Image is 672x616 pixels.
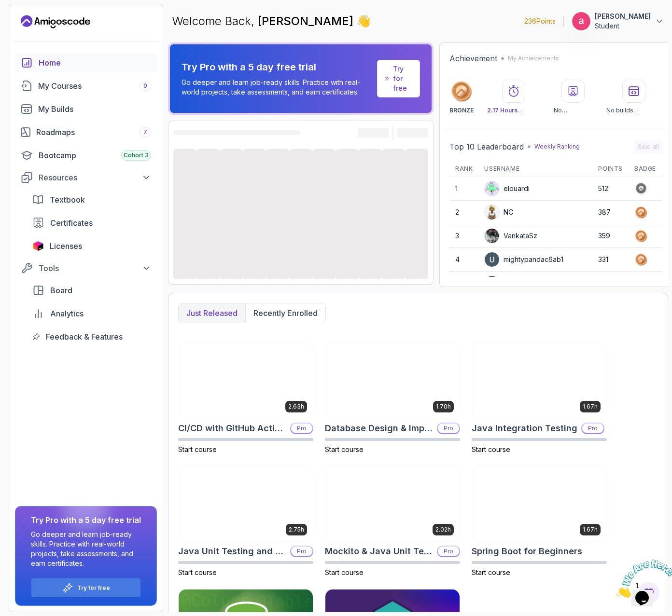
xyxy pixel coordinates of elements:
a: Landing page [21,14,90,29]
img: Mockito & Java Unit Testing card [325,466,460,542]
span: Start course [178,445,217,453]
p: 1.67h [583,526,598,534]
span: Analytics [50,308,84,319]
h2: Java Integration Testing [472,422,577,435]
a: bootcamp [15,146,157,165]
span: Licenses [50,240,82,252]
p: 236 Points [524,16,556,26]
p: Try Pro with a 5 day free trial [182,60,373,74]
p: No certificates [554,107,593,114]
div: NC [484,205,513,220]
button: See all [634,140,662,153]
p: Pro [582,424,603,433]
h2: CI/CD with GitHub Actions [178,422,286,435]
h2: Top 10 Leaderboard [449,141,524,152]
th: Points [592,161,629,177]
a: home [15,53,157,72]
p: Pro [291,547,312,556]
h2: Database Design & Implementation [325,422,433,435]
p: No builds completed [606,107,662,114]
td: 359 [592,224,629,248]
span: Start course [325,568,364,576]
div: Tools [39,262,151,274]
a: certificates [27,213,157,233]
span: Certificates [50,217,93,229]
button: Recently enrolled [245,303,325,323]
p: 1.67h [583,403,598,411]
p: My Achievements [508,55,559,62]
span: Start course [325,445,364,453]
a: builds [15,99,157,119]
span: [PERSON_NAME] [258,14,356,28]
p: 2.02h [435,526,451,534]
th: Badge [629,161,662,177]
p: Weekly Ranking [534,143,580,151]
h2: Achievement [449,53,497,64]
a: Java Integration Testing card1.67hJava Integration TestingProStart course [472,342,607,454]
p: Welcome Back, [172,14,371,29]
div: Apply5489 [484,275,539,291]
span: 2.17 Hours [487,107,523,114]
span: 1 [4,4,8,12]
a: Spring Boot for Beginners card1.67hSpring Boot for BeginnersStart course [472,466,607,578]
a: Try for free [77,584,110,592]
button: Try for free [31,578,141,598]
div: Resources [39,172,151,183]
td: 2 [449,201,478,224]
a: Java Unit Testing and TDD card2.75hJava Unit Testing and TDDProStart course [178,466,313,578]
img: user profile image [485,229,499,243]
a: textbook [27,190,157,209]
th: Username [478,161,592,177]
a: CI/CD with GitHub Actions card2.63hCI/CD with GitHub ActionsProStart course [178,342,313,454]
span: Cohort 3 [124,151,149,159]
td: 512 [592,177,629,201]
th: Rank [449,161,478,177]
span: 👋 [356,14,371,29]
span: Start course [178,568,217,576]
a: Try for free [393,64,412,93]
td: 331 [592,248,629,272]
img: Chat attention grabber [4,4,64,42]
span: Textbook [50,194,85,205]
p: 2.75h [289,526,304,534]
span: Feedback & Features [46,331,123,342]
span: 9 [143,82,147,90]
div: Home [39,57,151,68]
div: My Builds [38,103,151,115]
h2: Java Unit Testing and TDD [178,545,286,558]
a: courses [15,76,157,96]
p: Watched [487,107,540,114]
h2: Spring Boot for Beginners [472,545,582,558]
img: user profile image [572,12,590,30]
img: Spring Boot for Beginners card [472,466,606,542]
p: 2.63h [288,403,304,411]
h2: Mockito & Java Unit Testing [325,545,433,558]
button: user profile image[PERSON_NAME]Student [572,12,664,31]
img: default monster avatar [485,181,499,196]
p: Pro [291,424,312,433]
td: 1 [449,177,478,201]
a: roadmaps [15,123,157,142]
span: Start course [472,445,510,453]
div: My Courses [38,80,151,92]
iframe: chat widget [612,556,672,602]
div: elouardi [484,181,530,196]
p: [PERSON_NAME] [595,12,651,21]
img: Database Design & Implementation card [325,343,460,418]
td: 4 [449,248,478,272]
td: 5 [449,272,478,295]
td: 387 [592,201,629,224]
img: user profile image [485,205,499,219]
div: mightypandac6ab1 [484,252,563,267]
p: Student [595,21,651,31]
td: 3 [449,224,478,248]
p: Pro [438,424,459,433]
td: 303 [592,272,629,295]
a: licenses [27,236,157,256]
a: Database Design & Implementation card1.70hDatabase Design & ImplementationProStart course [325,342,460,454]
p: Just released [186,307,238,319]
a: Mockito & Java Unit Testing card2.02hMockito & Java Unit TestingProStart course [325,466,460,578]
img: Java Unit Testing and TDD card [179,466,313,542]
